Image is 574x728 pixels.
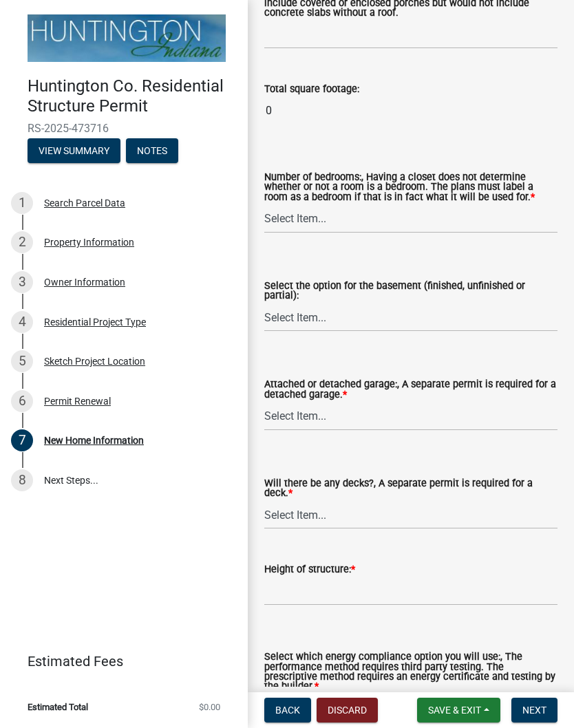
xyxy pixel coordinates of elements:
span: Next [522,705,546,716]
div: Search Parcel Data [44,198,125,208]
div: 8 [11,469,33,491]
div: Owner Information [44,277,125,287]
button: Next [511,698,557,722]
img: Huntington County, Indiana [28,14,226,62]
label: Height of structure: [264,565,355,575]
span: Estimated Total [28,703,88,711]
span: $0.00 [199,703,220,711]
div: New Home Information [44,436,144,445]
a: Estimated Fees [11,647,226,675]
button: Discard [317,698,378,722]
label: Will there be any decks?, A separate permit is required for a deck. [264,479,557,499]
label: Number of bedrooms:, Having a closet does not determine whether or not a room is a bedroom. The p... [264,173,557,202]
div: 1 [11,192,33,214]
button: Back [264,698,311,722]
label: Attached or detached garage:, A separate permit is required for a detached garage. [264,380,557,400]
div: Permit Renewal [44,396,111,406]
span: Back [275,705,300,716]
label: Total square footage: [264,85,359,94]
div: 5 [11,350,33,372]
button: Notes [126,138,178,163]
span: Save & Exit [428,705,481,716]
div: 6 [11,390,33,412]
div: 2 [11,231,33,253]
div: 4 [11,311,33,333]
button: View Summary [28,138,120,163]
label: Select the option for the basement (finished, unfinished or partial): [264,281,557,301]
div: 7 [11,429,33,451]
label: Select which energy compliance option you will use:, The performance method requires third party ... [264,652,557,692]
div: 3 [11,271,33,293]
wm-modal-confirm: Notes [126,146,178,157]
wm-modal-confirm: Summary [28,146,120,157]
div: Sketch Project Location [44,356,145,366]
div: Property Information [44,237,134,247]
button: Save & Exit [417,698,500,722]
div: Residential Project Type [44,317,146,327]
h4: Huntington Co. Residential Structure Permit [28,76,237,116]
span: RS-2025-473716 [28,122,220,135]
